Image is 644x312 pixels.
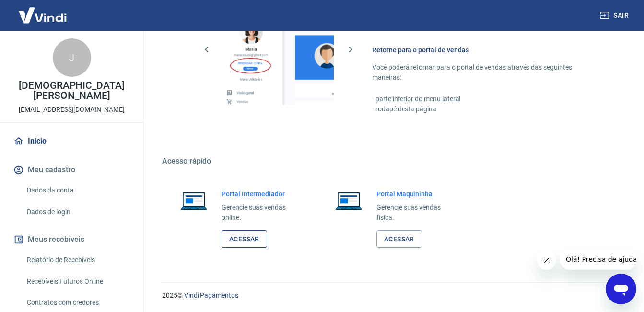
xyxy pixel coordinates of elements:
[372,94,598,104] p: - parte inferior do menu lateral
[376,189,455,199] h6: Portal Maquininha
[174,189,214,212] img: Imagem de um notebook aberto
[560,249,636,270] iframe: Mensagem da empresa
[6,7,81,14] span: Olá! Precisa de ajuda?
[23,202,132,222] a: Dados de login
[372,45,598,55] h6: Retorne para o portal de vendas
[372,62,598,83] p: Você poderá retornar para o portal de vendas através das seguintes maneiras:
[328,189,369,212] img: Imagem de um notebook aberto
[53,38,91,77] div: J
[376,203,455,223] p: Gerencie suas vendas física.
[598,7,632,24] button: Sair
[8,81,136,101] p: [DEMOGRAPHIC_DATA] [PERSON_NAME]
[23,180,132,200] a: Dados da conta
[23,250,132,270] a: Relatório de Recebíveis
[222,203,300,223] p: Gerencie suas vendas online.
[372,104,598,114] p: - rodapé desta página
[162,290,621,300] p: 2025 ©
[12,0,74,30] img: Vindi
[12,159,132,180] button: Meu cadastro
[12,229,132,250] button: Meus recebíveis
[537,251,556,270] iframe: Fechar mensagem
[376,230,422,248] a: Acessar
[222,189,300,199] h6: Portal Intermediador
[23,272,132,291] a: Recebíveis Futuros Online
[184,291,238,299] a: Vindi Pagamentos
[606,274,636,304] iframe: Botão para abrir a janela de mensagens
[19,105,125,115] p: [EMAIL_ADDRESS][DOMAIN_NAME]
[222,230,267,248] a: Acessar
[162,156,621,166] h5: Acesso rápido
[12,131,132,152] a: Início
